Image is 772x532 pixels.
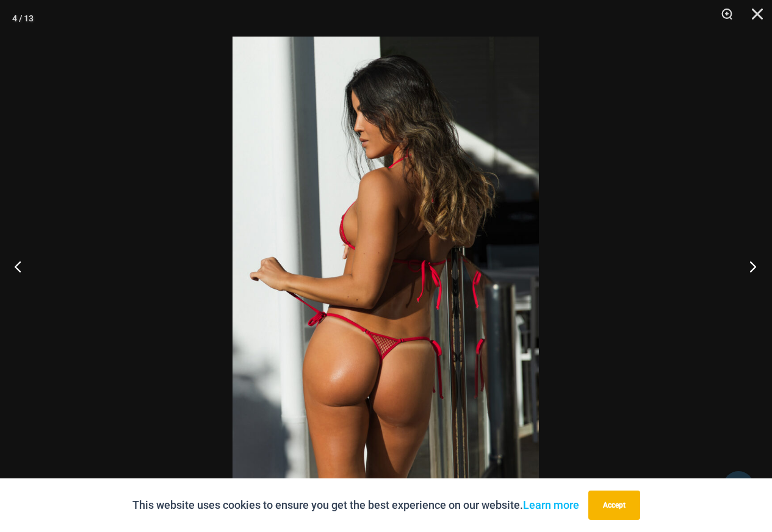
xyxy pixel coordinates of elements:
[726,236,772,297] button: Next
[132,496,579,514] p: This website uses cookies to ensure you get the best experience on our website.
[523,498,579,511] a: Learn more
[588,491,640,520] button: Accept
[233,37,539,495] img: Summer Storm Red 312 Tri Top 456 Micro 03
[12,9,34,27] div: 4 / 13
